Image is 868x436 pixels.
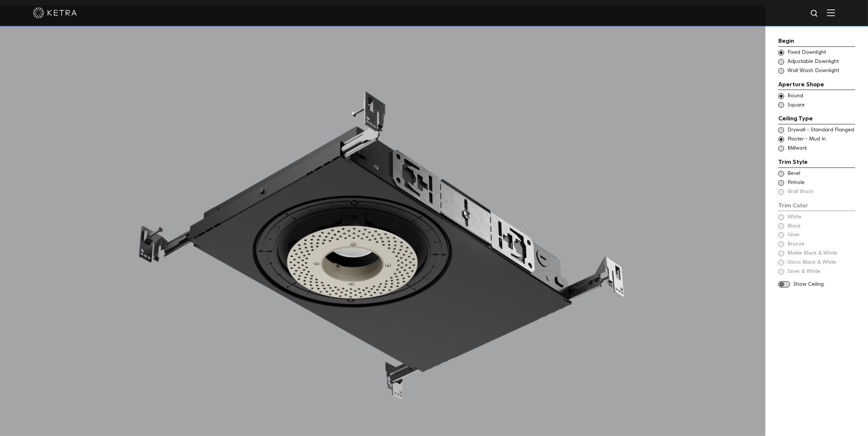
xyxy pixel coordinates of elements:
span: Plaster - Mud In [787,136,854,143]
span: Show Ceiling [793,281,855,288]
span: Millwork [787,145,854,152]
img: ketra-logo-2019-white [33,7,77,18]
span: Fixed Downlight [787,49,854,56]
span: Bevel [787,170,854,177]
span: Drywall - Standard Flanged [787,127,854,134]
img: Hamburger%20Nav.svg [827,9,835,16]
span: Square [787,102,854,109]
div: Begin [778,37,855,47]
div: Ceiling Type [778,114,855,124]
div: Trim Style [778,158,855,168]
span: Adjustable Downlight [787,58,854,65]
div: Aperture Shape [778,80,855,90]
img: search icon [810,9,819,18]
span: Round [787,93,854,100]
span: Wall Wash Downlight [787,67,854,75]
span: Pinhole [787,179,854,187]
